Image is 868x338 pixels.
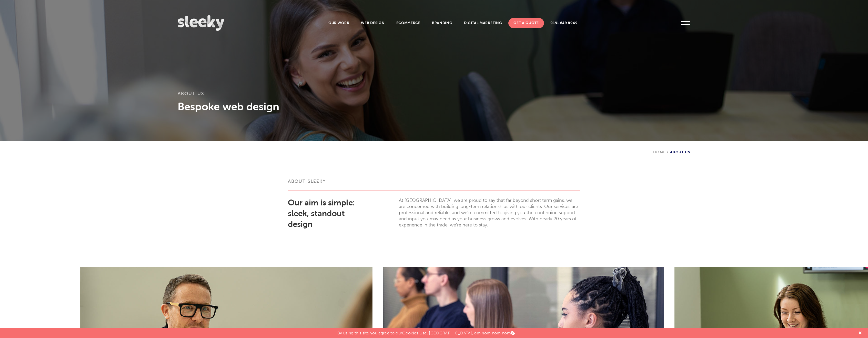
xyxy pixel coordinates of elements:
a: Our Work [323,18,355,28]
p: At [GEOGRAPHIC_DATA], we are proud to say that far beyond short term gains, we are concerned with... [399,197,580,228]
a: Digital Marketing [459,18,507,28]
h3: About Sleeky [288,178,580,191]
a: Ecommerce [391,18,426,28]
h2: Our aim is simple: sleek, standout design [288,197,370,230]
a: Home [653,150,666,154]
a: Branding [427,18,458,28]
h1: About Us [178,91,690,100]
span: / [665,150,670,154]
a: 0191 649 8949 [545,18,582,28]
h3: Bespoke web design [178,100,690,113]
div: About Us [653,141,690,154]
a: Web Design [356,18,390,28]
a: Get A Quote [508,18,544,28]
p: By using this site you agree to our . [GEOGRAPHIC_DATA], om nom nom nom [337,328,515,335]
a: Cookies Use [402,331,427,335]
img: Sleeky Web Design Newcastle [178,15,224,31]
